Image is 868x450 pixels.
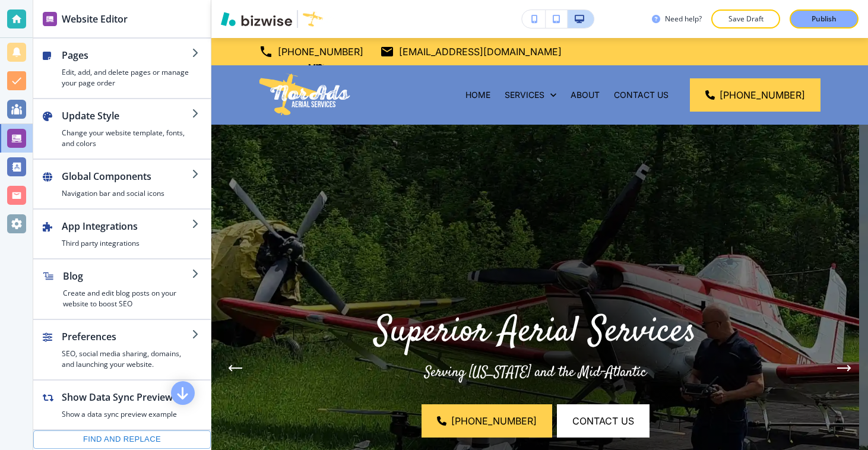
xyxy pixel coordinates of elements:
p: Superior Aerial Services [324,311,746,353]
h4: Show a data sync preview example [62,409,177,420]
button: Previous Hero Image [223,356,247,380]
button: Contact Us [557,404,650,438]
h4: Navigation bar and social icons [62,188,192,199]
span: [PHONE_NUMBER] [720,88,805,102]
button: Show Data Sync PreviewShow a data sync preview example [33,381,196,429]
p: Serving [US_STATE] and the Mid-Atlantic [324,364,746,382]
button: Publish [790,9,859,28]
button: Save Draft [711,9,780,28]
h2: App Integrations [62,219,192,233]
p: Publish [812,14,837,24]
button: Find and replace [33,430,211,449]
h4: Create and edit blog posts on your website to boost SEO [63,288,192,309]
img: editor icon [43,12,57,26]
img: Bizwise Logo [221,12,292,26]
img: Your Logo [303,10,335,27]
a: [PHONE_NUMBER] [259,43,363,61]
a: [PHONE_NUMBER] [690,78,821,112]
span: Contact Us [572,414,634,428]
h4: SEO, social media sharing, domains, and launching your website. [62,348,192,370]
a: [PHONE_NUMBER] [422,404,552,438]
button: BlogCreate and edit blog posts on your website to boost SEO [33,259,211,319]
h2: Show Data Sync Preview [62,390,177,404]
span: [PHONE_NUMBER] [451,414,537,428]
button: App IntegrationsThird party integrations [33,210,211,258]
button: Global ComponentsNavigation bar and social icons [33,160,211,208]
h4: Third party integrations [62,238,192,249]
h2: Blog [63,269,192,283]
p: SERVICES [505,89,544,101]
div: Previous Slide [223,356,247,380]
p: Home [465,89,490,101]
h4: Edit, add, and delete pages or manage your page order [62,67,192,88]
h2: Preferences [62,329,192,344]
p: CONTACT US [614,89,669,101]
button: Update StyleChange your website template, fonts, and colors [33,99,211,159]
button: PreferencesSEO, social media sharing, domains, and launching your website. [33,320,211,379]
p: [PHONE_NUMBER] [278,43,363,61]
h3: Need help? [665,14,702,24]
p: [EMAIL_ADDRESS][DOMAIN_NAME] [399,43,562,61]
button: PagesEdit, add, and delete pages or manage your page order [33,39,211,98]
a: [EMAIL_ADDRESS][DOMAIN_NAME] [380,43,562,61]
button: Next Hero Image [832,356,856,380]
h2: Pages [62,48,192,62]
h2: Website Editor [62,12,128,26]
div: Next Slide [832,356,856,380]
img: NorAds Aerial Services [259,69,350,119]
h4: Change your website template, fonts, and colors [62,128,192,149]
p: Save Draft [727,14,765,24]
h2: Global Components [62,169,192,183]
h2: Update Style [62,109,192,123]
p: ABOUT [571,89,600,101]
